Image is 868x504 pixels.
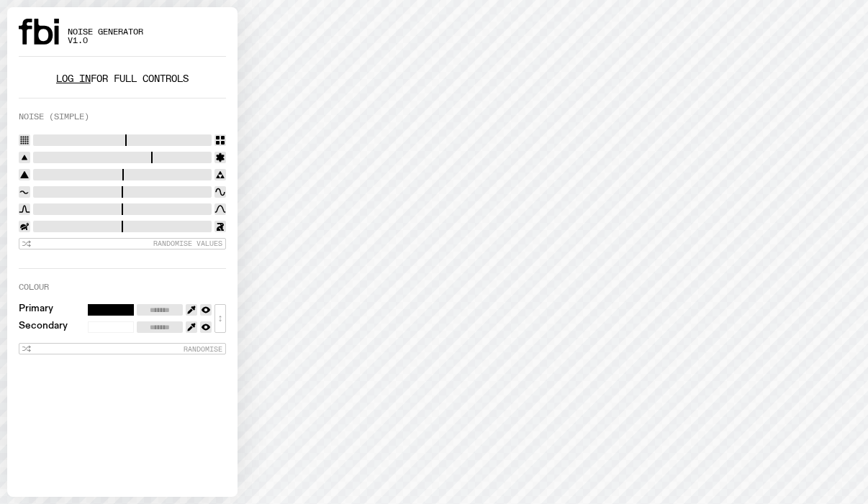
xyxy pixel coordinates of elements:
[19,321,68,333] label: Secondary
[19,304,53,316] label: Primary
[56,72,91,86] a: Log in
[19,283,49,291] label: Colour
[19,238,226,249] button: Randomise Values
[19,74,226,83] p: for full controls
[184,345,222,353] span: Randomise
[68,37,143,45] span: v1.0
[153,239,222,247] span: Randomise Values
[19,113,89,121] label: Noise (Simple)
[68,28,143,36] span: Noise Generator
[19,343,226,354] button: Randomise
[214,304,226,333] button: ↕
